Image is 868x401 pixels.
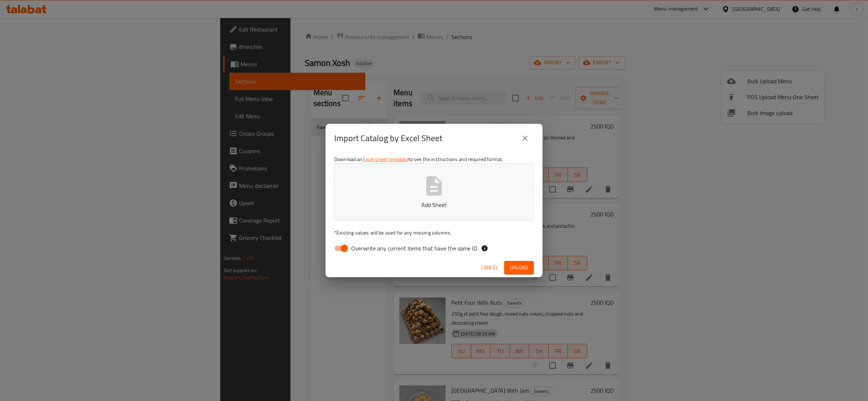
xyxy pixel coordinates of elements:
div: Download an to see the instructions and required format. [325,153,542,258]
svg: If the overwrite option isn't selected, then the items that match an existing ID will be ignored ... [481,245,488,252]
span: Overwrite any current items that have the same ID. [351,244,478,253]
button: Add Sheet [334,163,534,220]
p: Add Sheet [345,200,523,209]
p: Existing values will be used for any missing columns. [334,229,534,236]
span: Cancel [481,263,498,272]
button: Upload [504,261,534,274]
button: Cancel [478,261,501,274]
span: Upload [510,263,528,272]
a: Excel sheet template [363,155,408,164]
h2: Import Catalog by Excel Sheet [334,132,442,144]
button: close [516,130,534,147]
